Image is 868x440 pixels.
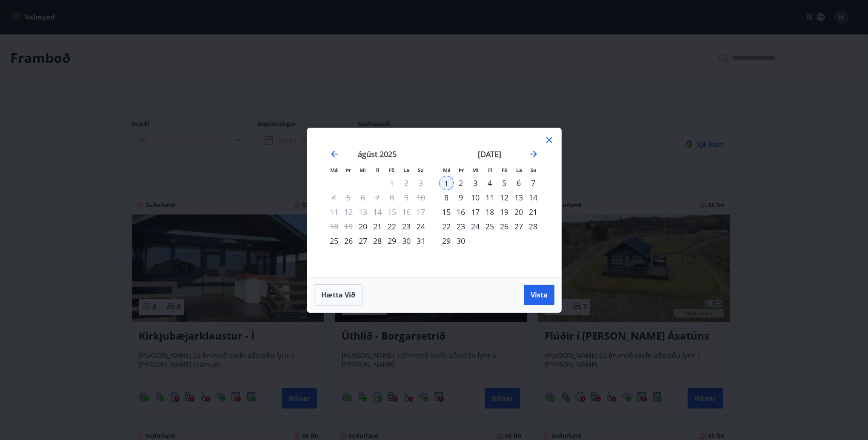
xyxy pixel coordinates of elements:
td: Choose miðvikudagur, 27. ágúst 2025 as your check-out date. It’s available. [356,234,370,248]
div: 24 [414,219,428,234]
td: Choose mánudagur, 25. ágúst 2025 as your check-out date. It’s available. [327,234,341,248]
td: Choose mánudagur, 22. september 2025 as your check-out date. It’s available. [439,219,454,234]
strong: ágúst 2025 [358,149,397,159]
td: Choose þriðjudagur, 16. september 2025 as your check-out date. It’s available. [454,205,468,219]
td: Not available. þriðjudagur, 5. ágúst 2025 [341,190,356,205]
div: 9 [454,190,468,205]
small: Mi [360,167,366,173]
div: Move forward to switch to the next month. [528,149,539,159]
td: Choose þriðjudagur, 30. september 2025 as your check-out date. It’s available. [454,234,468,248]
td: Choose fimmtudagur, 25. september 2025 as your check-out date. It’s available. [483,219,497,234]
td: Not available. föstudagur, 8. ágúst 2025 [385,190,399,205]
div: 22 [439,219,454,234]
div: 17 [468,205,483,219]
small: Fö [389,167,394,173]
td: Choose mánudagur, 8. september 2025 as your check-out date. It’s available. [439,190,454,205]
td: Not available. laugardagur, 9. ágúst 2025 [399,190,414,205]
small: Fi [488,167,492,173]
div: 25 [327,234,341,248]
small: Fi [375,167,380,173]
div: 11 [483,190,497,205]
td: Choose miðvikudagur, 20. ágúst 2025 as your check-out date. It’s available. [356,219,370,234]
div: 4 [483,176,497,190]
div: 18 [483,205,497,219]
td: Choose sunnudagur, 31. ágúst 2025 as your check-out date. It’s available. [414,234,428,248]
td: Not available. sunnudagur, 3. ágúst 2025 [414,176,428,190]
td: Choose laugardagur, 23. ágúst 2025 as your check-out date. It’s available. [399,219,414,234]
small: Má [443,167,451,173]
div: 2 [454,176,468,190]
div: 20 [511,205,526,219]
td: Choose sunnudagur, 14. september 2025 as your check-out date. It’s available. [526,190,540,205]
td: Choose sunnudagur, 24. ágúst 2025 as your check-out date. It’s available. [414,219,428,234]
div: 27 [356,234,370,248]
div: 30 [454,234,468,248]
div: 20 [356,219,370,234]
td: Not available. þriðjudagur, 19. ágúst 2025 [341,219,356,234]
div: 26 [341,234,356,248]
td: Choose föstudagur, 12. september 2025 as your check-out date. It’s available. [497,190,511,205]
button: Hætta við [314,284,363,306]
div: Calendar [317,138,551,267]
div: 29 [385,234,399,248]
div: 23 [399,219,414,234]
td: Choose fimmtudagur, 4. september 2025 as your check-out date. It’s available. [483,176,497,190]
div: 28 [526,219,540,234]
td: Not available. þriðjudagur, 12. ágúst 2025 [341,205,356,219]
td: Choose sunnudagur, 28. september 2025 as your check-out date. It’s available. [526,219,540,234]
div: 14 [526,190,540,205]
td: Not available. mánudagur, 11. ágúst 2025 [327,205,341,219]
div: 19 [497,205,511,219]
div: 5 [497,176,511,190]
div: 8 [439,190,454,205]
small: La [516,167,522,173]
td: Not available. laugardagur, 16. ágúst 2025 [399,205,414,219]
td: Not available. fimmtudagur, 14. ágúst 2025 [370,205,385,219]
small: Þr [459,167,464,173]
td: Choose laugardagur, 30. ágúst 2025 as your check-out date. It’s available. [399,234,414,248]
td: Choose sunnudagur, 21. september 2025 as your check-out date. It’s available. [526,205,540,219]
td: Choose þriðjudagur, 9. september 2025 as your check-out date. It’s available. [454,190,468,205]
td: Choose föstudagur, 22. ágúst 2025 as your check-out date. It’s available. [385,219,399,234]
div: 7 [526,176,540,190]
td: Choose miðvikudagur, 17. september 2025 as your check-out date. It’s available. [468,205,483,219]
td: Not available. laugardagur, 2. ágúst 2025 [399,176,414,190]
small: Su [418,167,424,173]
td: Not available. sunnudagur, 10. ágúst 2025 [414,190,428,205]
td: Choose þriðjudagur, 2. september 2025 as your check-out date. It’s available. [454,176,468,190]
span: Hætta við [321,290,355,300]
td: Choose fimmtudagur, 21. ágúst 2025 as your check-out date. It’s available. [370,219,385,234]
div: 31 [414,234,428,248]
div: 23 [454,219,468,234]
div: 21 [370,219,385,234]
td: Selected as start date. mánudagur, 1. september 2025 [439,176,454,190]
td: Choose fimmtudagur, 18. september 2025 as your check-out date. It’s available. [483,205,497,219]
div: 16 [454,205,468,219]
td: Choose föstudagur, 29. ágúst 2025 as your check-out date. It’s available. [385,234,399,248]
div: 30 [399,234,414,248]
td: Choose föstudagur, 19. september 2025 as your check-out date. It’s available. [497,205,511,219]
div: Move backward to switch to the previous month. [329,149,340,159]
td: Choose fimmtudagur, 11. september 2025 as your check-out date. It’s available. [483,190,497,205]
td: Not available. fimmtudagur, 7. ágúst 2025 [370,190,385,205]
div: 21 [526,205,540,219]
td: Not available. mánudagur, 4. ágúst 2025 [327,190,341,205]
small: Fö [502,167,507,173]
td: Choose laugardagur, 20. september 2025 as your check-out date. It’s available. [511,205,526,219]
td: Not available. sunnudagur, 17. ágúst 2025 [414,205,428,219]
div: 1 [439,176,454,190]
td: Not available. miðvikudagur, 6. ágúst 2025 [356,190,370,205]
div: 29 [439,234,454,248]
small: Su [531,167,537,173]
td: Choose laugardagur, 13. september 2025 as your check-out date. It’s available. [511,190,526,205]
div: 28 [370,234,385,248]
div: 3 [468,176,483,190]
td: Choose laugardagur, 27. september 2025 as your check-out date. It’s available. [511,219,526,234]
small: Má [330,167,338,173]
button: Vista [524,285,554,305]
div: 22 [385,219,399,234]
td: Choose mánudagur, 15. september 2025 as your check-out date. It’s available. [439,205,454,219]
div: 6 [511,176,526,190]
span: Vista [531,290,548,300]
div: 12 [497,190,511,205]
